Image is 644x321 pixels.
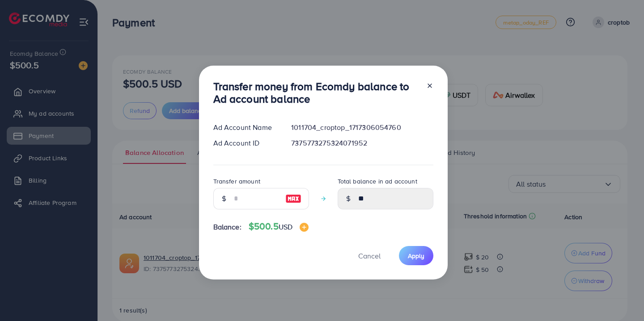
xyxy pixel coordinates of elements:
[408,251,424,260] span: Apply
[284,122,440,133] div: 1011704_croptop_1717306054760
[284,138,440,148] div: 7375773275324071952
[279,222,292,232] span: USD
[206,122,284,133] div: Ad Account Name
[300,223,309,232] img: image
[347,246,392,265] button: Cancel
[213,80,419,106] h3: Transfer money from Ecomdy balance to Ad account balance
[606,281,637,314] iframe: Chat
[399,246,433,265] button: Apply
[213,222,241,232] span: Balance:
[338,177,417,186] label: Total balance in ad account
[358,251,381,261] span: Cancel
[206,138,284,148] div: Ad Account ID
[249,221,309,232] h4: $500.5
[213,177,260,186] label: Transfer amount
[285,193,301,204] img: image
